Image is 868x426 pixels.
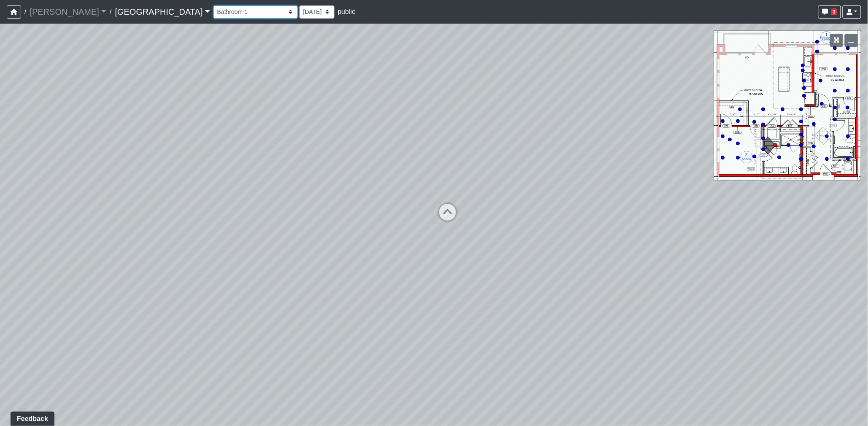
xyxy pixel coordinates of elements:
span: 3 [831,8,837,15]
iframe: Ybug feedback widget [6,409,56,426]
span: / [21,3,30,20]
a: [GEOGRAPHIC_DATA] [115,3,210,20]
a: [PERSON_NAME] [30,3,106,20]
span: public [338,8,356,15]
button: 3 [818,5,841,19]
span: / [106,3,115,20]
